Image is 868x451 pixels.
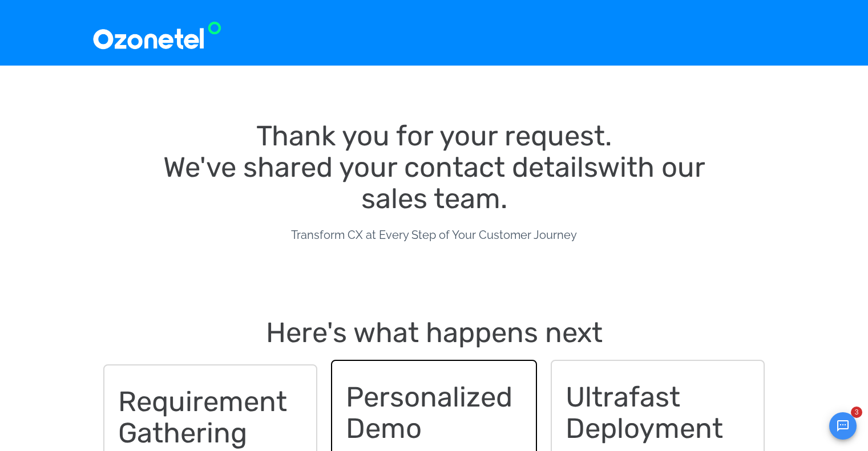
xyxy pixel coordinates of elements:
span: Thank you for your request. [256,119,612,152]
span: We've shared your contact details [163,151,597,184]
span: Ultrafast Deployment [566,380,723,445]
span: Transform CX at Every Step of Your Customer Journey [291,228,577,242]
button: Open chat [829,412,857,440]
span: Requirement Gathering [118,385,294,449]
span: Here's what happens next [266,316,603,349]
span: with our sales team. [361,151,712,215]
span: 3 [851,407,862,418]
span: Personalized Demo [346,380,519,445]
